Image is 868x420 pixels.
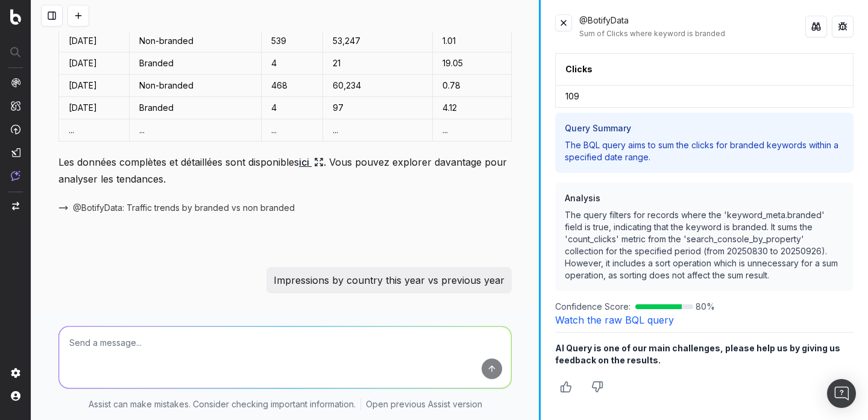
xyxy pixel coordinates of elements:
[565,192,844,204] h3: Analysis
[12,202,19,210] img: Switch project
[73,202,295,214] span: @BotifyData: Traffic trends by branded vs non branded
[59,52,130,75] td: [DATE]
[59,75,130,97] td: [DATE]
[366,398,482,410] a: Open previous Assist version
[274,272,505,289] p: Impressions by country this year vs previous year
[129,75,261,97] td: Non-branded
[299,154,324,171] a: ici
[579,14,805,39] div: @BotifyData
[58,154,512,187] p: Les données complètes et détaillées sont disponibles . Vous pouvez explorer davantage pour analys...
[262,30,323,52] td: 539
[129,30,261,52] td: Non-branded
[129,52,261,75] td: Branded
[565,63,593,75] button: Clicks
[555,314,674,326] a: Watch the raw BQL query
[59,97,130,119] td: [DATE]
[587,376,608,398] button: Thumbs down
[323,75,432,97] td: 60,234
[262,75,323,97] td: 468
[59,30,130,52] td: [DATE]
[323,97,432,119] td: 97
[565,209,844,281] p: The query filters for records where the 'keyword_meta.branded' field is true, indicating that the...
[262,52,323,75] td: 4
[323,30,432,52] td: 53,247
[323,52,432,75] td: 21
[58,202,309,214] button: @BotifyData: Traffic trends by branded vs non branded
[59,119,130,142] td: ...
[432,97,512,119] td: 4.12
[11,148,20,157] img: Studio
[556,86,854,108] td: 109
[262,97,323,119] td: 4
[262,119,323,142] td: ...
[555,343,840,365] b: AI Query is one of our main challenges, please help us by giving us feedback on the results.
[11,368,20,378] img: Setting
[129,119,261,142] td: ...
[129,97,261,119] td: Branded
[11,78,20,87] img: Analytics
[10,9,21,25] img: Botify logo
[11,391,20,401] img: My account
[11,124,20,134] img: Activation
[11,101,20,111] img: Intelligence
[565,122,844,134] h3: Query Summary
[827,379,856,408] div: Open Intercom Messenger
[555,301,631,313] span: Confidence Score:
[696,301,715,313] span: 80 %
[432,52,512,75] td: 19.05
[432,119,512,142] td: ...
[432,75,512,97] td: 0.78
[555,376,577,398] button: Thumbs up
[11,171,20,181] img: Assist
[432,30,512,52] td: 1.01
[565,139,844,163] p: The BQL query aims to sum the clicks for branded keywords within a specified date range.
[89,398,356,410] p: Assist can make mistakes. Consider checking important information.
[579,29,805,39] div: Sum of Clicks where keyword is branded
[323,119,432,142] td: ...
